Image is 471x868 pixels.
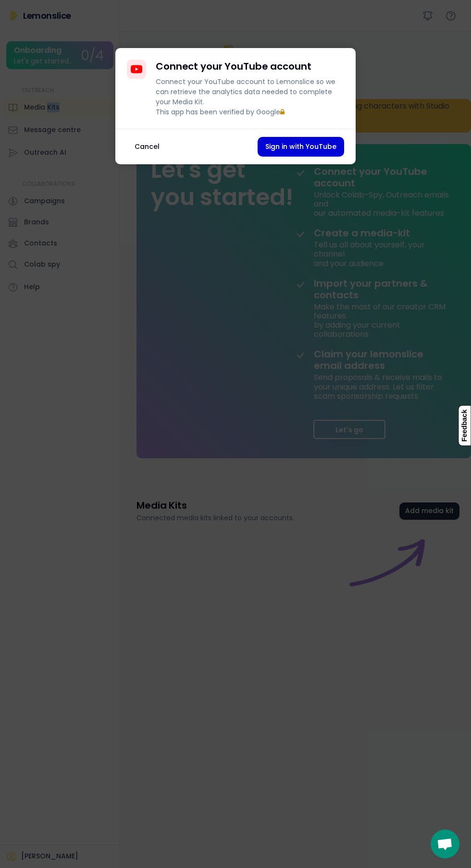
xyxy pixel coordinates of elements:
button: Sign in with YouTube [258,137,344,157]
h4: Connect your YouTube account [156,60,311,73]
div: Open chat [431,830,459,858]
div: Connect your YouTube account to Lemonslice so we can retrieve the analytics data needed to comple... [156,77,344,117]
button: Cancel [127,137,167,157]
img: YouTubeIcon.svg [131,63,142,75]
